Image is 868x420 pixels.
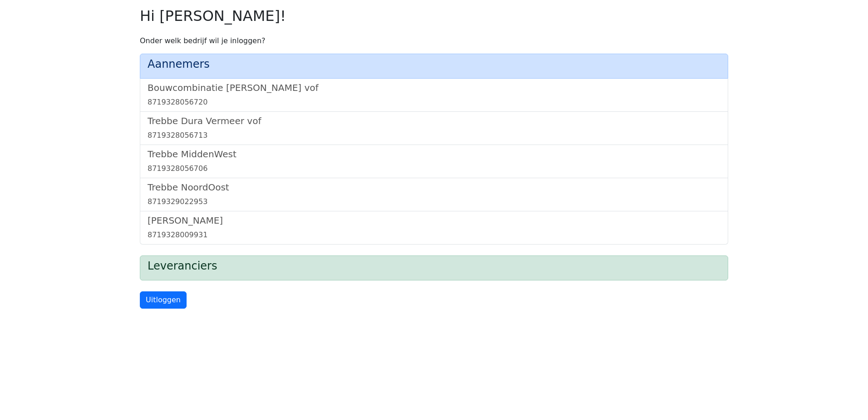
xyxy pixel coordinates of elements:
[140,7,728,25] h2: Hi [PERSON_NAME]!
[148,115,720,141] a: Trebbe Dura Vermeer vof8719328056713
[148,163,720,174] div: 8719328056706
[148,58,720,71] h4: Aannemers
[148,82,720,108] a: Bouwcombinatie [PERSON_NAME] vof8719328056720
[148,82,720,93] h5: Bouwcombinatie [PERSON_NAME] vof
[140,291,187,309] a: Uitloggen
[148,182,720,207] a: Trebbe NoordOost8719329022953
[148,230,720,240] div: 8719328009931
[148,149,720,174] a: Trebbe MiddenWest8719328056706
[140,35,728,46] p: Onder welk bedrijf wil je inloggen?
[148,130,720,141] div: 8719328056713
[148,182,720,193] h5: Trebbe NoordOost
[148,215,720,226] h5: [PERSON_NAME]
[148,260,720,273] h4: Leveranciers
[148,97,720,108] div: 8719328056720
[148,196,720,207] div: 8719329022953
[148,149,720,160] h5: Trebbe MiddenWest
[148,115,720,126] h5: Trebbe Dura Vermeer vof
[148,215,720,240] a: [PERSON_NAME]8719328009931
